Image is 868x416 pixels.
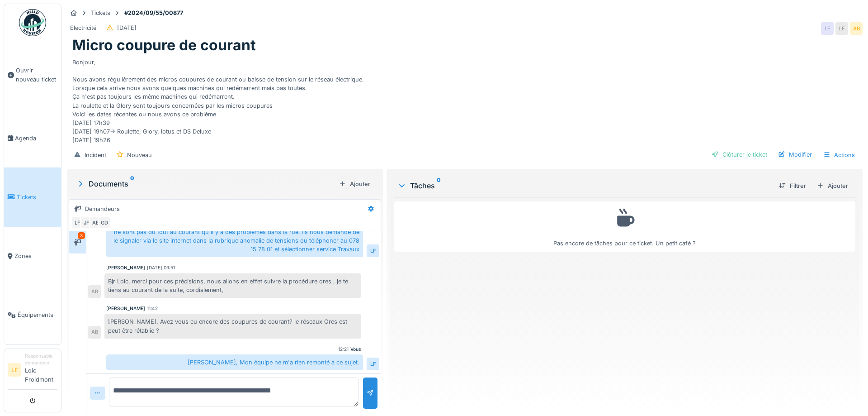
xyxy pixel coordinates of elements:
div: [DATE] [117,24,137,32]
a: Zones [4,227,61,286]
li: LF [8,363,21,377]
div: [PERSON_NAME] [106,305,145,312]
strong: #2024/09/55/00877 [121,9,187,17]
div: Incident [85,151,106,159]
div: LF [821,22,834,35]
div: LF [71,216,84,229]
div: LF [367,244,379,257]
div: Vous [350,346,361,353]
div: Documents [76,178,335,189]
span: Tickets [17,193,57,201]
div: [PERSON_NAME], Avez vous eu encore des coupures de courant? le réseaux Ores est peut être rétablie ? [104,314,361,338]
div: Ajouter [813,180,852,192]
sup: 0 [130,178,134,189]
div: Bjr Loic, merci pour ces précisions, nous allons en effet suivre la procédure ores , je te tiens ... [104,273,361,298]
a: Ouvrir nouveau ticket [4,41,61,109]
div: LF [367,358,379,370]
div: Electricité [70,24,96,32]
div: JF [80,216,93,229]
div: AB [88,326,101,339]
div: LF [835,22,848,35]
div: 11:42 [147,305,158,312]
div: Filtrer [775,180,810,192]
div: Clôturer le ticket [708,148,771,161]
div: Ajouter [335,178,374,190]
sup: 0 [437,180,441,191]
span: Ouvrir nouveau ticket [16,66,57,83]
div: Bonjour, Nous avons régulièrement des micros coupures de courant ou baisse de tension sur le rése... [72,54,857,145]
div: Tickets [91,9,110,17]
div: [PERSON_NAME] [106,264,145,271]
div: AB [89,216,102,229]
a: Agenda [4,109,61,167]
div: Modifier [774,148,816,161]
span: Agenda [15,134,57,143]
a: Tickets [4,167,61,226]
img: Badge_color-CXgf-gQk.svg [19,9,46,36]
div: [DATE] 09:51 [147,264,175,271]
div: Pas encore de tâches pour ce ticket. Un petit café ? [400,206,849,248]
div: [PERSON_NAME], Mon équipe ne m'a rien remonté a ce sujet. [106,354,363,370]
div: GD [98,216,111,229]
a: Équipements [4,286,61,344]
div: Actions [819,148,859,162]
div: Nouveau [127,151,152,159]
h1: Micro coupure de courant [72,37,256,54]
div: 12:21 [338,346,349,353]
div: AB [88,285,101,298]
div: Tâches [397,180,772,191]
div: Demandeurs [85,205,120,213]
div: Responsable demandeur [25,353,57,367]
a: LF Responsable demandeurLoic Froidmont [8,353,57,390]
li: Loic Froidmont [25,353,57,387]
div: AB [850,22,863,35]
span: Équipements [18,311,57,319]
span: Zones [14,252,57,260]
div: 3 [78,232,85,239]
div: Bonjour, j'ai contacter [PERSON_NAME] [DATE] pour signaler les anomalie de tensions. Ils ne sont ... [106,215,363,258]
